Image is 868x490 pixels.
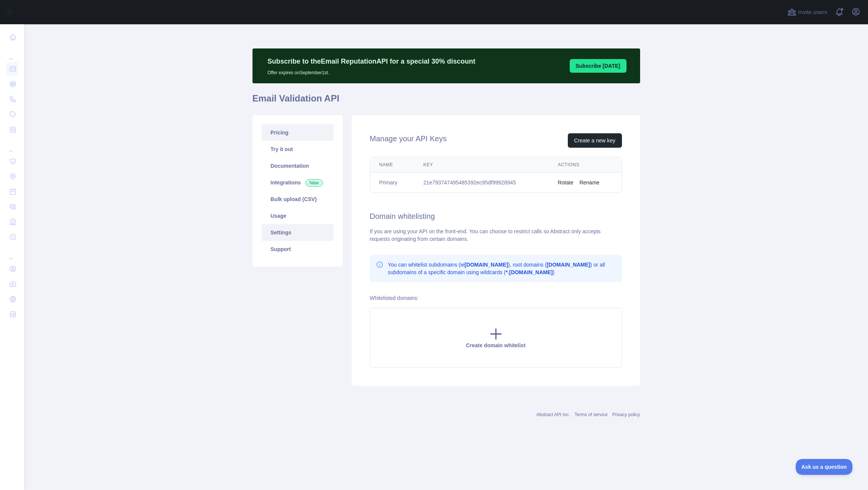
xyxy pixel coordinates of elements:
button: Create a new key [568,133,622,148]
iframe: Toggle Customer Support [796,459,853,475]
button: Invite users [786,6,829,18]
h1: Email Validation API [252,92,640,111]
a: Usage [262,208,333,224]
div: ... [6,138,18,153]
button: Subscribe [DATE] [570,59,626,73]
span: New [305,179,323,187]
td: 21e793747495485392ec95df99928945 [414,173,549,193]
p: Subscribe to the Email Reputation API for a special 30 % discount [268,56,475,67]
th: Name [370,157,415,173]
label: Whitelisted domains: [370,295,419,301]
a: Support [262,241,333,257]
a: Documentation [262,158,333,174]
h2: Manage your API Keys [370,133,447,148]
a: Abstract API Inc. [536,412,570,417]
th: Key [414,157,549,173]
p: You can whitelist subdomains (ie ), root domains ( ) or all subdomains of a specific domain using... [388,261,616,276]
a: Pricing [262,124,333,141]
span: Invite users [798,8,827,17]
a: Integrations New [262,174,333,191]
div: ... [6,245,18,261]
a: Bulk upload (CSV) [262,191,333,208]
div: If you are using your API on the front-end. You can choose to restrict calls so Abstract only acc... [370,228,622,243]
th: Actions [549,157,621,173]
b: *.[DOMAIN_NAME] [506,269,553,275]
p: Offer expires on September 1st. [268,67,475,76]
td: Primary [370,173,415,193]
button: Rotate [558,179,573,186]
div: ... [6,45,18,61]
a: Terms of service [575,412,608,417]
span: Create domain whitelist [466,342,525,348]
a: Try it out [262,141,333,158]
a: Privacy policy [612,412,640,417]
button: Rename [580,179,600,186]
a: Settings [262,224,333,241]
b: [DOMAIN_NAME] [464,262,508,268]
b: [DOMAIN_NAME] [547,262,590,268]
h2: Domain whitelisting [370,211,622,222]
